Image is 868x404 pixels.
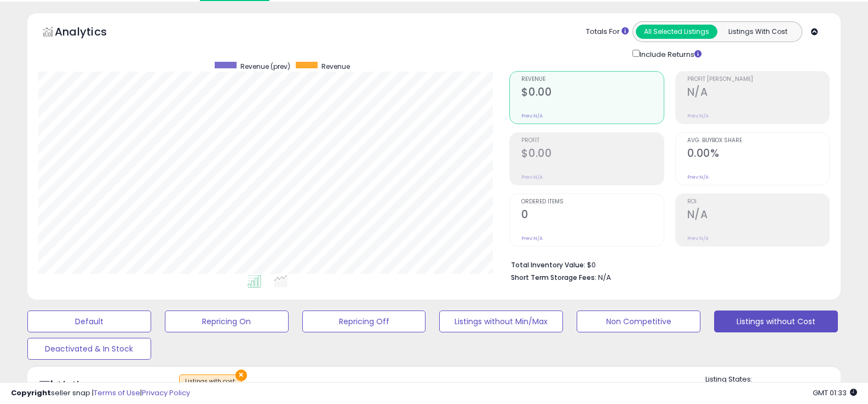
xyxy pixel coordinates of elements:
div: Totals For [586,27,629,37]
span: Revenue (prev) [240,62,290,71]
button: All Selected Listings [636,25,717,39]
button: Listings without Cost [714,311,838,332]
h2: N/A [687,208,829,223]
h2: 0 [521,208,663,223]
h2: N/A [687,86,829,101]
span: Avg. Buybox Share [687,138,829,144]
h2: $0.00 [521,86,663,101]
small: Prev: N/A [521,174,543,180]
small: Prev: N/A [687,113,709,119]
span: Revenue [321,62,350,71]
div: Include Returns [624,48,715,60]
button: Listings without Min/Max [439,311,563,332]
small: Prev: N/A [521,235,543,242]
li: $0 [511,257,821,271]
small: Prev: N/A [687,174,709,180]
span: N/A [598,272,611,283]
span: Profit [PERSON_NAME] [687,77,829,83]
b: Short Term Storage Fees: [511,273,596,282]
h2: $0.00 [521,147,663,162]
button: Repricing On [165,311,289,332]
span: Revenue [521,77,663,83]
h5: Analytics [55,24,128,42]
span: 2025-10-14 01:33 GMT [813,388,857,398]
span: Ordered Items [521,199,663,205]
button: Non Competitive [577,311,700,332]
a: Privacy Policy [142,388,190,398]
small: Prev: N/A [521,113,543,119]
small: Prev: N/A [687,235,709,242]
div: seller snap | | [11,388,190,399]
button: Listings With Cost [717,25,798,39]
button: × [235,370,247,381]
strong: Copyright [11,388,51,398]
h2: 0.00% [687,147,829,162]
a: Terms of Use [94,388,140,398]
button: Repricing Off [302,311,426,332]
button: Default [27,311,151,332]
span: Profit [521,138,663,144]
button: Deactivated & In Stock [27,338,151,360]
b: Total Inventory Value: [511,260,585,270]
span: ROI [687,199,829,205]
